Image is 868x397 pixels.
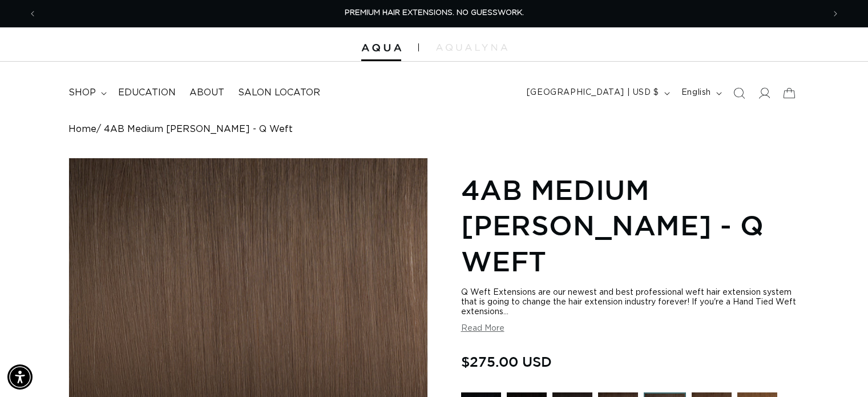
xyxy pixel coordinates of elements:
[183,80,231,106] a: About
[436,44,507,51] img: aqualyna.com
[111,80,183,106] a: Education
[189,87,224,99] span: About
[238,87,320,99] span: Salon Locator
[675,82,726,104] button: English
[527,87,659,99] span: [GEOGRAPHIC_DATA] | USD $
[345,9,524,17] span: PREMIUM HAIR EXTENSIONS. NO GUESSWORK.
[461,288,800,317] div: Q Weft Extensions are our newest and best professional weft hair extension system that is going t...
[20,3,45,25] button: Previous announcement
[726,81,752,106] summary: Search
[68,124,96,135] a: Home
[68,124,800,135] nav: breadcrumbs
[681,87,711,99] span: English
[461,324,504,334] button: Read More
[231,80,327,106] a: Salon Locator
[823,3,848,25] button: Next announcement
[118,87,176,99] span: Education
[361,44,401,52] img: Aqua Hair Extensions
[104,124,293,135] span: 4AB Medium [PERSON_NAME] - Q Weft
[62,80,111,106] summary: shop
[520,82,675,104] button: [GEOGRAPHIC_DATA] | USD $
[461,172,800,279] h1: 4AB Medium [PERSON_NAME] - Q Weft
[811,342,868,397] iframe: Chat Widget
[68,87,96,99] span: shop
[7,364,33,390] div: Accessibility Menu
[461,351,552,372] span: $275.00 USD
